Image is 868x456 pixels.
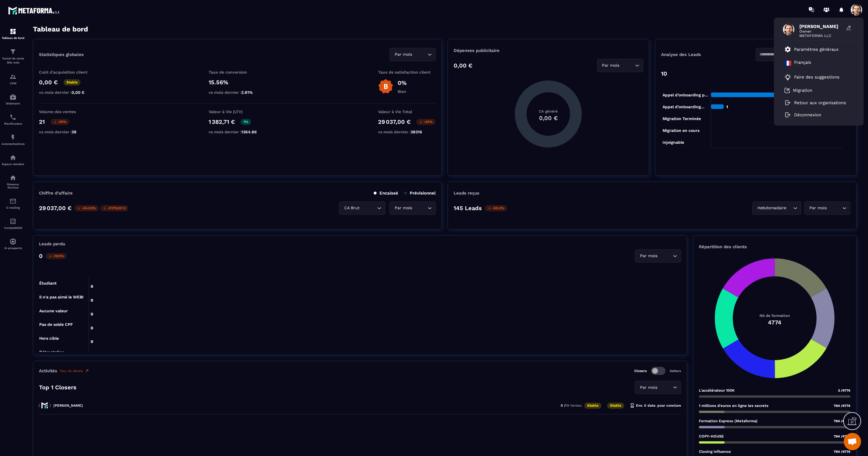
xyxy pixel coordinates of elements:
div: Search for option [635,381,681,394]
a: schedulerschedulerPlanificateur [1,109,25,130]
a: Paramètres généraux [784,46,839,53]
p: Stable [607,403,624,409]
p: -100% [46,253,67,259]
img: automations [10,238,16,245]
div: Search for option [390,48,436,61]
p: Réseaux Sociaux [1,183,25,189]
p: Déconnexion [794,112,821,117]
p: Valeur à Vie (LTV) [209,109,266,114]
p: 0% [398,79,407,86]
p: vs mois dernier : [39,90,97,95]
tspan: Appel d’onboarding p... [662,93,708,98]
span: 2 /4774 [838,388,850,393]
span: 794 /4774 [834,434,850,438]
input: Search for option [659,384,671,391]
span: Par mois [393,205,413,211]
a: Retour aux organisations [784,100,846,105]
span: 19 Ventes [566,403,581,408]
a: formationformationTunnel de vente Site web [1,44,25,69]
p: Bien [398,89,407,94]
p: Leads perdu [39,241,65,246]
p: Volume des ventes [39,109,97,114]
tspan: Migration en cours [662,128,699,133]
p: CRM [1,82,25,85]
input: Search for option [361,205,376,211]
span: 0,00 € [72,90,85,95]
p: Faire des suggestions [794,74,839,80]
p: vs mois dernier : [209,130,266,134]
img: b-badge-o.b3b20ee6.svg [378,79,393,94]
span: Owner [799,29,843,33]
a: automationsautomationsAutomatisations [1,130,25,150]
img: formation [10,28,16,35]
p: Comptabilité [1,226,25,229]
p: Closing Influence [699,449,731,454]
p: Français [794,60,811,67]
p: 0,00 € [39,79,58,86]
p: Top 1 Closers [39,384,76,391]
input: Search for option [659,253,671,259]
input: Search for option [413,205,426,211]
img: hourglass.f4cb2624.svg [630,403,635,408]
img: automations [10,134,16,141]
span: 794 /4774 [834,450,850,454]
tspan: Aucune valeur [39,309,68,313]
p: Closers [634,369,647,373]
tspan: Rétractation [39,350,64,354]
a: formationformationTableau de bord [1,24,25,44]
p: Statistiques globales [39,52,84,57]
p: Planificateur [1,122,25,125]
p: Formation Express (Metaforma) [699,419,757,423]
p: 0 [39,253,43,259]
p: 29 037,00 € [39,205,72,212]
p: vs mois dernier : [378,130,436,134]
p: Setters [670,369,681,373]
p: Tableau de bord [1,36,25,40]
p: 10 [661,70,667,77]
img: formation [10,73,16,80]
img: email [10,198,16,205]
tspan: Pas de solde CPF [39,322,73,327]
p: 0,00 € [454,62,472,69]
img: accountant [10,218,16,225]
p: -25% [50,119,69,125]
tspan: Il n'a pas aimé le WEBI [39,295,83,299]
p: 15.56% [209,79,266,86]
p: Taux de conversion [209,70,266,74]
p: -85.3% [485,205,507,211]
p: Valeur à Vie Total [378,109,436,114]
p: Retour aux organisations [794,100,846,105]
input: Search for option [828,205,841,211]
a: Faire des suggestions [784,74,846,81]
span: 794 /4774 [834,419,850,423]
img: scheduler [10,114,16,121]
a: Migration [784,87,812,93]
img: social-network [10,174,16,181]
span: Par mois [393,51,413,58]
p: Analyse des Leads [661,52,756,57]
p: Répartition des clients [699,244,850,249]
div: Search for option [339,201,385,215]
p: Webinaire [1,102,25,105]
p: Stable [63,79,81,85]
span: METAFORMA LLC [799,33,843,38]
span: CA Brut [343,205,361,211]
tspan: Migration Terminée [662,116,701,121]
a: emailemailE-mailing [1,193,25,214]
span: Par mois [639,384,659,391]
input: Search for option [759,51,841,58]
p: Taux de satisfaction client [378,70,436,74]
a: accountantaccountantComptabilité [1,214,25,234]
p: Chiffre d’affaire [39,190,73,196]
p: Activités [39,368,57,373]
p: Paramètres généraux [794,47,839,52]
input: Search for option [787,205,792,211]
p: Encaissé [374,190,398,196]
p: -9 179,00 € [100,205,128,211]
p: Coût d'acquisition client [39,70,97,74]
p: 1 millions d'euros en ligne les secrets [699,403,768,408]
div: Search for option [597,59,643,72]
span: 2.81% [241,90,253,95]
p: IA prospects [1,246,25,250]
tspan: injoignable [662,140,684,145]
